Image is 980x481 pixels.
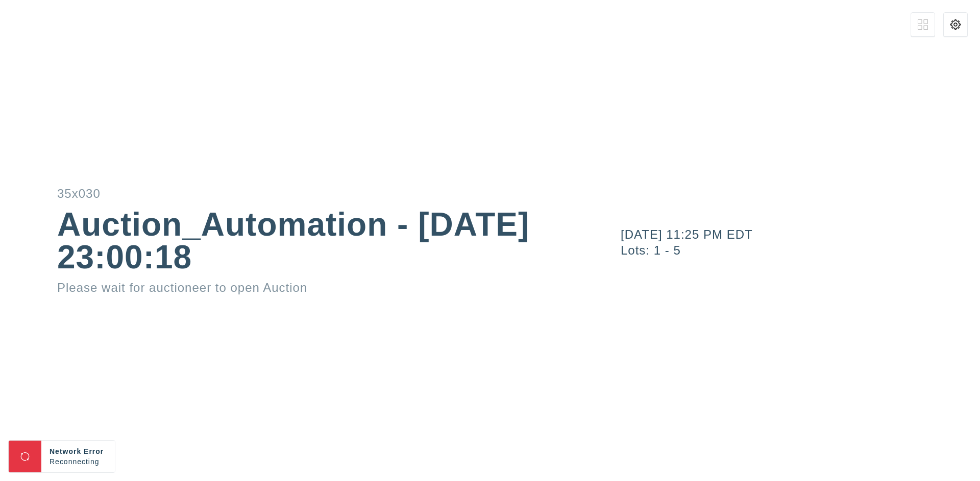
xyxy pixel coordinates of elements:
div: Please wait for auctioneer to open Auction [57,282,531,294]
div: 35x030 [57,188,531,200]
div: Lots: 1 - 5 [621,244,980,257]
div: Reconnecting [50,456,107,467]
div: [DATE] 11:25 PM EDT [621,228,980,241]
div: Network Error [50,446,107,456]
span: . [100,457,102,466]
div: Auction_Automation - [DATE] 23:00:18 [57,208,531,273]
